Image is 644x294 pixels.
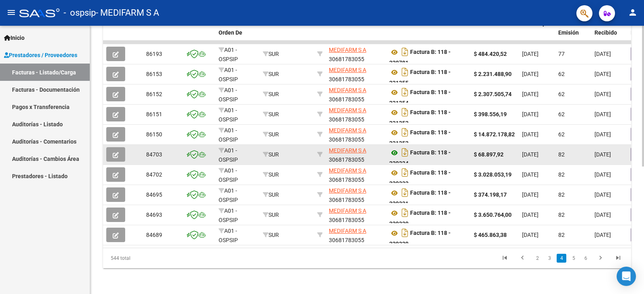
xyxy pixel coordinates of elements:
[400,45,410,58] i: Descargar documento
[263,151,279,158] span: SUR
[219,127,238,143] span: A01 - OSPSIP
[389,210,451,227] strong: Factura B: 118 - 229330
[569,254,578,263] a: 5
[389,230,451,247] strong: Factura B: 118 - 229329
[594,91,611,97] span: [DATE]
[219,107,238,123] span: A01 - OSPSIP
[146,131,162,138] span: 86150
[593,254,608,263] a: go to next page
[260,15,314,50] datatable-header-cell: Area
[219,187,238,203] span: A01 - OSPSIP
[329,67,366,73] span: MEDIFARM S A
[146,51,162,57] span: 86193
[594,20,617,36] span: Fecha Recibido
[474,212,512,218] strong: $ 3.650.764,00
[389,89,451,107] strong: Factura B: 118 - 231254
[400,186,410,199] i: Descargar documento
[557,254,566,263] a: 4
[522,191,539,198] span: [DATE]
[594,171,611,178] span: [DATE]
[146,232,162,238] span: 84689
[545,254,554,263] a: 3
[558,171,565,178] span: 82
[555,15,591,50] datatable-header-cell: Días desde Emisión
[474,151,504,158] strong: $ 68.897,92
[531,251,543,265] li: page 2
[146,71,162,77] span: 86153
[474,91,512,97] strong: $ 2.307.505,74
[522,91,539,97] span: [DATE]
[400,106,410,119] i: Descargar documento
[400,66,410,78] i: Descargar documento
[594,51,611,57] span: [DATE]
[522,51,539,57] span: [DATE]
[6,8,16,17] mat-icon: menu
[263,71,279,77] span: SUR
[263,91,279,97] span: SUR
[389,130,451,147] strong: Factura B: 118 - 231252
[329,187,366,194] span: MEDIFARM S A
[219,147,238,163] span: A01 - OSPSIP
[400,166,410,179] i: Descargar documento
[329,87,366,93] span: MEDIFARM S A
[4,51,77,60] span: Prestadores / Proveedores
[219,20,249,36] span: Facturado x Orden De
[522,171,539,178] span: [DATE]
[522,212,539,218] span: [DATE]
[329,186,383,203] div: 30681783055
[329,106,383,123] div: 30681783055
[594,191,611,198] span: [DATE]
[515,254,530,263] a: go to previous page
[558,131,565,138] span: 62
[522,232,539,238] span: [DATE]
[471,15,519,50] datatable-header-cell: Monto
[400,126,410,139] i: Descargar documento
[329,167,366,174] span: MEDIFARM S A
[329,166,383,183] div: 30681783055
[329,208,366,214] span: MEDIFARM S A
[522,71,539,77] span: [DATE]
[400,86,410,99] i: Descargar documento
[219,228,238,243] span: A01 - OSPSIP
[522,151,539,158] span: [DATE]
[146,151,162,158] span: 84703
[558,151,565,158] span: 82
[96,4,159,22] span: - MEDIFARM S A
[215,15,260,50] datatable-header-cell: Facturado x Orden De
[263,171,279,178] span: SUR
[474,232,507,238] strong: $ 465.863,38
[263,232,279,238] span: SUR
[263,111,279,117] span: SUR
[146,191,162,198] span: 84695
[219,47,238,62] span: A01 - OSPSIP
[329,147,366,154] span: MEDIFARM S A
[555,251,568,265] li: page 4
[183,15,215,50] datatable-header-cell: CAE
[329,226,383,243] div: 30681783055
[581,254,590,263] a: 6
[146,91,162,97] span: 86152
[329,127,366,134] span: MEDIFARM S A
[594,111,611,117] span: [DATE]
[474,51,507,57] strong: $ 484.420,52
[558,111,565,117] span: 62
[329,206,383,223] div: 30681783055
[146,212,162,218] span: 84693
[146,171,162,178] span: 84702
[558,91,565,97] span: 62
[329,47,366,53] span: MEDIFARM S A
[474,111,507,117] strong: $ 398.556,19
[594,232,611,238] span: [DATE]
[522,111,539,117] span: [DATE]
[389,170,451,187] strong: Factura B: 118 - 229333
[219,208,238,223] span: A01 - OSPSIP
[611,254,626,263] a: go to last page
[558,232,565,238] span: 82
[558,71,565,77] span: 62
[474,131,515,138] strong: $ 14.872.178,82
[143,15,183,50] datatable-header-cell: ID
[474,71,512,77] strong: $ 2.231.488,90
[568,251,580,265] li: page 5
[594,212,611,218] span: [DATE]
[329,126,383,143] div: 30681783055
